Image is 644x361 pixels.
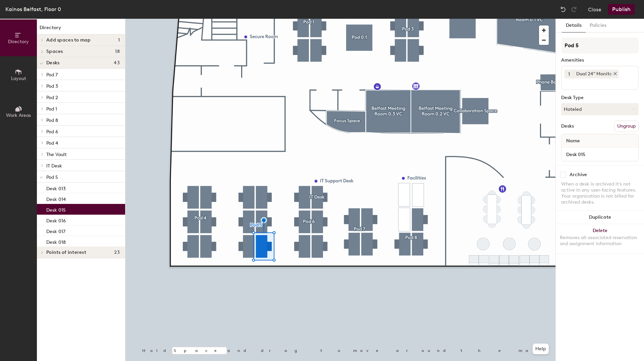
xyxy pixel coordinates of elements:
span: Pod 7 [46,72,58,78]
span: Pod 4 [46,140,58,146]
button: Ungroup [614,121,639,132]
input: Unnamed desk [563,150,637,159]
button: Hoteled [561,103,639,115]
span: 18 [115,49,120,54]
span: Pod 8 [46,118,58,123]
p: Desk 017 [46,227,65,234]
div: Amenities [561,58,639,63]
span: Work Areas [6,113,31,118]
div: Desks [561,124,574,129]
p: Desk 018 [46,237,66,245]
span: Points of interest [46,250,86,255]
img: Redo [571,6,577,13]
span: Pod 5 [46,174,58,180]
span: IT Desk [46,163,62,169]
div: Kainos Belfast, Floor 0 [5,5,61,13]
p: Desk 015 [46,205,66,213]
span: Directory [8,39,29,45]
div: Archive [570,172,587,177]
span: Pod 1 [46,106,57,112]
span: Desks [46,60,59,66]
p: Desk 013 [46,184,66,192]
span: Name [563,135,583,147]
span: 1 [118,38,120,43]
button: Close [588,4,601,15]
div: Dual 24" Monitors [573,70,619,78]
span: Pod 3 [46,83,58,89]
span: Add spaces to map [46,38,91,43]
span: 23 [114,250,120,255]
div: Removes all associated reservation and assignment information [560,235,640,247]
span: 1 [568,71,570,78]
span: Layout [11,76,26,81]
span: Pod 6 [46,129,58,135]
button: Details [562,19,586,32]
p: Desk 016 [46,216,66,224]
p: Desk 014 [46,195,66,202]
img: Undo [560,6,567,13]
button: Publish [608,4,635,15]
button: Help [533,344,549,354]
button: Duplicate [556,211,644,224]
button: 1 [565,70,573,78]
span: The Vault [46,152,67,157]
span: Spaces [46,49,63,54]
h1: Directory [37,24,125,34]
span: 43 [114,60,120,66]
div: When a desk is archived it's not active in any user-facing features. Your organization is not bil... [561,181,639,205]
div: Desk Type [561,95,639,100]
button: Policies [586,19,610,32]
span: Pod 2 [46,95,58,100]
button: DeleteRemoves all associated reservation and assignment information [556,224,644,254]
